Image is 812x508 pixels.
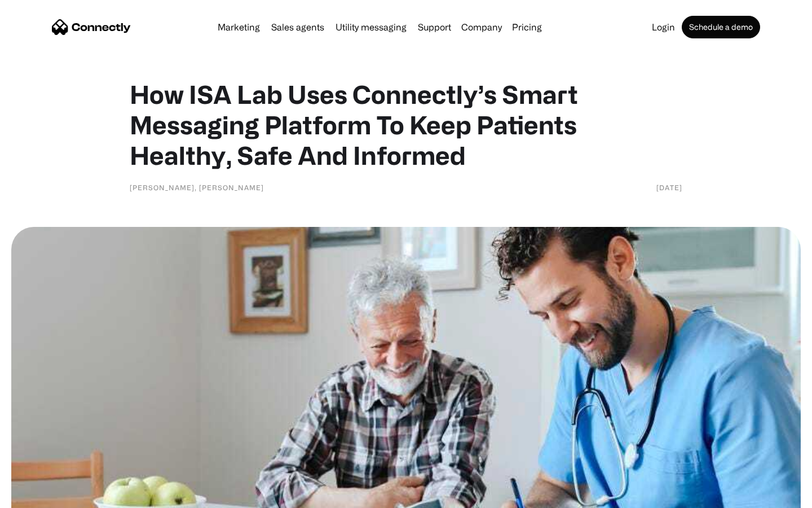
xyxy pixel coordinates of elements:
[647,23,679,32] a: Login
[507,23,546,32] a: Pricing
[11,488,68,504] aside: Language selected: English
[130,79,682,170] h1: How ISA Lab Uses Connectly’s Smart Messaging Platform To Keep Patients Healthy, Safe And Informed
[656,182,682,193] div: [DATE]
[458,19,505,35] div: Company
[267,23,329,32] a: Sales agents
[682,16,760,38] a: Schedule a demo
[213,23,264,32] a: Marketing
[331,23,411,32] a: Utility messaging
[23,488,68,504] ul: Language list
[130,182,264,193] div: [PERSON_NAME], [PERSON_NAME]
[413,23,456,32] a: Support
[461,19,502,35] div: Company
[52,19,131,36] a: home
